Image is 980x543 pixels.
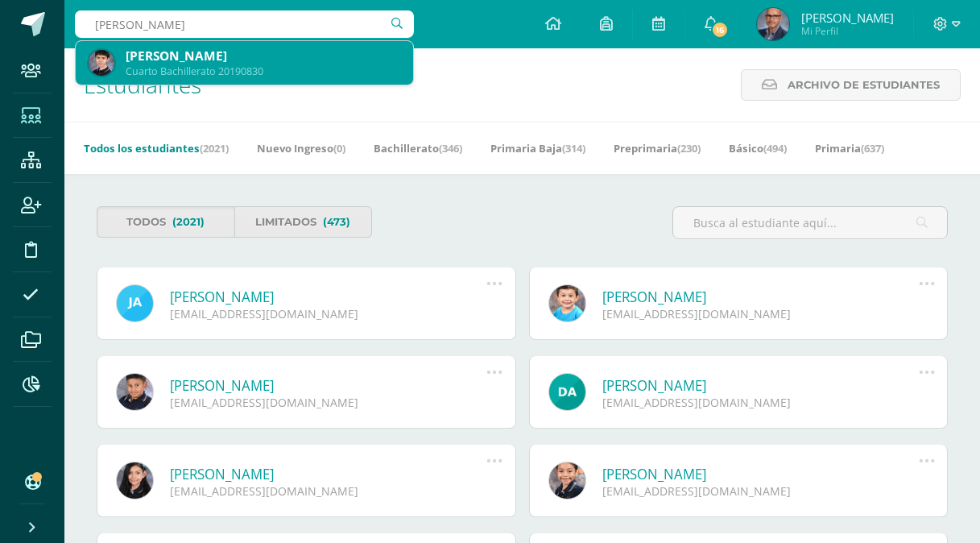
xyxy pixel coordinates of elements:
[788,70,940,100] span: Archivo de Estudiantes
[815,135,884,161] a: Primaria(637)
[126,64,400,78] div: Cuarto Bachillerato 20190830
[75,10,414,38] input: Busca un usuario...
[170,376,487,395] a: [PERSON_NAME]
[801,10,894,26] span: [PERSON_NAME]
[763,141,787,155] span: (494)
[741,69,961,101] a: Archivo de Estudiantes
[673,207,947,238] input: Busca al estudiante aquí...
[257,135,345,161] a: Nuevo Ingreso(0)
[333,141,345,155] span: (0)
[170,395,487,410] div: [EMAIL_ADDRESS][DOMAIN_NAME]
[562,141,585,155] span: (314)
[89,50,114,76] img: 4a025f25befa9ff355f44b4002fde168.png
[126,48,400,64] div: [PERSON_NAME]
[602,483,920,499] div: [EMAIL_ADDRESS][DOMAIN_NAME]
[602,395,920,410] div: [EMAIL_ADDRESS][DOMAIN_NAME]
[490,135,585,161] a: Primaria Baja(314)
[602,376,920,395] a: [PERSON_NAME]
[170,306,487,321] div: [EMAIL_ADDRESS][DOMAIN_NAME]
[602,465,920,483] a: [PERSON_NAME]
[172,207,205,237] span: (2021)
[614,135,701,161] a: Preprimaria(230)
[170,483,487,499] div: [EMAIL_ADDRESS][DOMAIN_NAME]
[801,24,894,38] span: Mi Perfil
[602,288,920,306] a: [PERSON_NAME]
[84,135,229,161] a: Todos los estudiantes(2021)
[170,465,487,483] a: [PERSON_NAME]
[97,206,234,238] a: Todos(2021)
[200,141,229,155] span: (2021)
[711,21,729,39] span: 16
[861,141,884,155] span: (637)
[170,288,487,306] a: [PERSON_NAME]
[374,135,462,161] a: Bachillerato(346)
[323,207,350,237] span: (473)
[757,8,789,40] img: 57d9ae5d01033bc6032ed03ffc77ed32.png
[729,135,787,161] a: Básico(494)
[234,206,372,238] a: Limitados(473)
[677,141,701,155] span: (230)
[602,306,920,321] div: [EMAIL_ADDRESS][DOMAIN_NAME]
[439,141,462,155] span: (346)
